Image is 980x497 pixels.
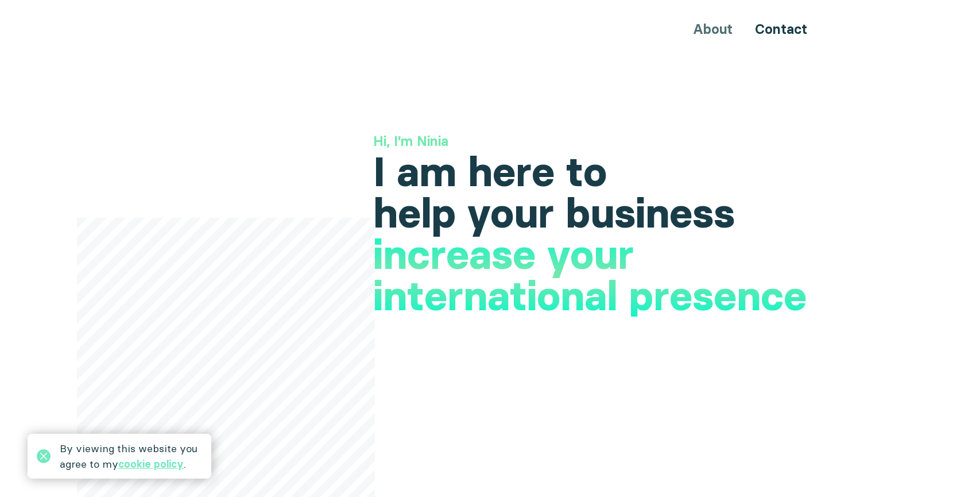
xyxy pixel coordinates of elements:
h3: Hi, I'm Ninia [373,132,826,151]
h1: I am here to help your business [373,151,826,234]
a: cookie policy [118,457,184,471]
h1: increase your international presence [373,234,826,317]
div: By viewing this website you agree to my . [60,441,202,472]
a: Contact [755,21,807,37]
